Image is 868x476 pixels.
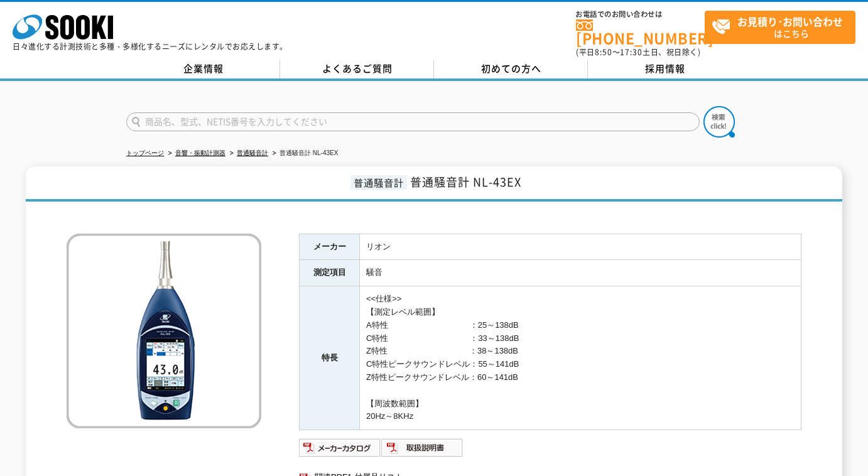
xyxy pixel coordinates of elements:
[576,46,700,58] span: (平日 ～ 土日、祝日除く)
[299,446,381,455] a: メーカーカタログ
[360,286,801,430] td: <<仕様>> 【測定レベル範囲】 A特性 ：25～138dB C特性 ：33～138dB Z特性 ：38～138dB C特性ピークサウンドレベル：55～141dB Z特性ピークサウンドレベル：6...
[126,112,700,131] input: 商品名、型式、NETIS番号を入力してください
[576,19,705,45] a: [PHONE_NUMBER]
[705,11,855,44] a: お見積り･お問い合わせはこちら
[300,260,360,286] th: 測定項目
[737,14,843,29] strong: お見積り･お問い合わせ
[350,175,407,190] span: 普通騒音計
[576,11,705,18] span: お電話でのお問い合わせは
[360,260,801,286] td: 騒音
[300,286,360,430] th: 特長
[703,106,735,138] img: btn_search.png
[270,147,338,160] li: 普通騒音計 NL-43EX
[595,46,612,58] span: 8:50
[13,43,288,50] p: 日々進化する計測技術と多種・多様化するニーズにレンタルでお応えします。
[67,234,261,428] img: 普通騒音計 NL-43EX
[712,11,855,43] span: はこちら
[300,234,360,260] th: メーカー
[126,60,280,78] a: 企業情報
[481,62,541,75] span: 初めての方へ
[588,60,742,78] a: 採用情報
[175,149,225,156] a: 音響・振動計測器
[620,46,643,58] span: 17:30
[126,149,164,156] a: トップページ
[434,60,588,78] a: 初めての方へ
[299,438,381,458] img: メーカーカタログ
[381,438,464,458] img: 取扱説明書
[381,446,464,455] a: 取扱説明書
[237,149,268,156] a: 普通騒音計
[280,60,434,78] a: よくあるご質問
[410,173,521,190] span: 普通騒音計 NL-43EX
[360,234,801,260] td: リオン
